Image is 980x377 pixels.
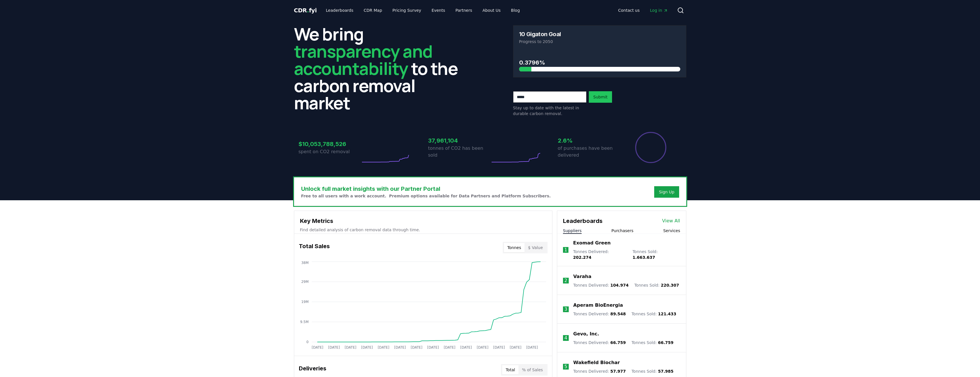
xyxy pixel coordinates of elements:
[558,145,620,159] p: of purchases have been delivered
[301,184,551,193] h3: Unlock full market insights with our Partner Portal
[661,283,679,287] span: 220.307
[658,369,673,374] span: 57.985
[635,131,667,164] div: Percentage of sales delivered
[573,302,623,309] a: Aperam BioEnergia
[659,189,674,195] a: Sign Up
[300,227,546,233] p: Find detailed analysis of carbon removal data through time.
[613,5,644,15] a: Contact us
[388,5,426,15] a: Pricing Survey
[658,312,676,316] span: 121.433
[662,217,680,224] a: View All
[654,186,679,198] button: Sign Up
[428,136,490,145] h3: 37,961,104
[428,145,490,159] p: tonnes of CO2 has been sold
[645,5,672,15] a: Log in
[563,228,582,234] button: Suppliers
[610,283,629,287] span: 104.974
[632,311,676,317] p: Tonnes Sold :
[361,345,373,349] tspan: [DATE]
[294,7,317,14] span: CDR fyi
[328,345,340,349] tspan: [DATE]
[478,5,505,15] a: About Us
[650,7,668,13] span: Log in
[564,277,567,284] p: 2
[573,240,611,246] a: Exomad Green
[632,340,673,345] p: Tonnes Sold :
[564,306,567,313] p: 3
[526,345,538,349] tspan: [DATE]
[294,25,467,111] h2: We bring to the carbon removal market
[321,5,524,15] nav: Main
[573,249,627,260] p: Tonnes Delivered :
[299,242,330,253] h3: Total Sales
[306,340,309,344] tspan: 0
[300,320,308,324] tspan: 9.5M
[632,255,655,260] span: 1.663.637
[519,58,680,67] h3: 0.3796%
[510,345,521,349] tspan: [DATE]
[513,105,587,116] p: Stay up to date with the latest in durable carbon removal.
[301,193,551,199] p: Free to all users with a work account. Premium options available for Data Partners and Platform S...
[301,261,309,265] tspan: 38M
[610,312,626,316] span: 89.548
[632,249,680,260] p: Tonnes Sold :
[344,345,356,349] tspan: [DATE]
[573,273,591,280] a: Varaha
[610,369,626,374] span: 57.977
[663,228,680,234] button: Services
[564,246,567,253] p: 1
[573,368,626,374] p: Tonnes Delivered :
[519,365,546,374] button: % of Sales
[444,345,455,349] tspan: [DATE]
[573,255,591,260] span: 202.274
[394,345,406,349] tspan: [DATE]
[525,243,546,252] button: $ Value
[573,331,599,337] a: Gevo, Inc.
[573,282,629,288] p: Tonnes Delivered :
[311,345,323,349] tspan: [DATE]
[299,364,326,376] h3: Deliveries
[506,5,525,15] a: Blog
[493,345,505,349] tspan: [DATE]
[558,136,620,145] h3: 2.6%
[460,345,472,349] tspan: [DATE]
[477,345,488,349] tspan: [DATE]
[658,340,673,345] span: 66.759
[427,5,450,15] a: Events
[573,311,626,317] p: Tonnes Delivered :
[301,300,309,304] tspan: 19M
[307,7,309,14] span: .
[519,31,561,37] h3: 10 Gigaton Goal
[294,39,432,80] span: transparency and accountability
[504,243,525,252] button: Tonnes
[451,5,477,15] a: Partners
[613,5,672,15] nav: Main
[573,359,620,366] a: Wakefield Biochar
[634,282,679,288] p: Tonnes Sold :
[611,228,634,234] button: Purchasers
[299,140,361,148] h3: $10,053,788,526
[573,340,626,345] p: Tonnes Delivered :
[519,39,680,44] p: Progress to 2050
[564,363,567,370] p: 5
[632,368,673,374] p: Tonnes Sold :
[301,280,309,284] tspan: 29M
[300,217,546,225] h3: Key Metrics
[589,91,612,103] button: Submit
[411,345,422,349] tspan: [DATE]
[427,345,439,349] tspan: [DATE]
[377,345,389,349] tspan: [DATE]
[299,148,361,155] p: spent on CO2 removal
[294,6,317,14] a: CDR.fyi
[563,217,603,225] h3: Leaderboards
[564,335,567,341] p: 4
[359,5,387,15] a: CDR Map
[610,340,626,345] span: 66.759
[321,5,358,15] a: Leaderboards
